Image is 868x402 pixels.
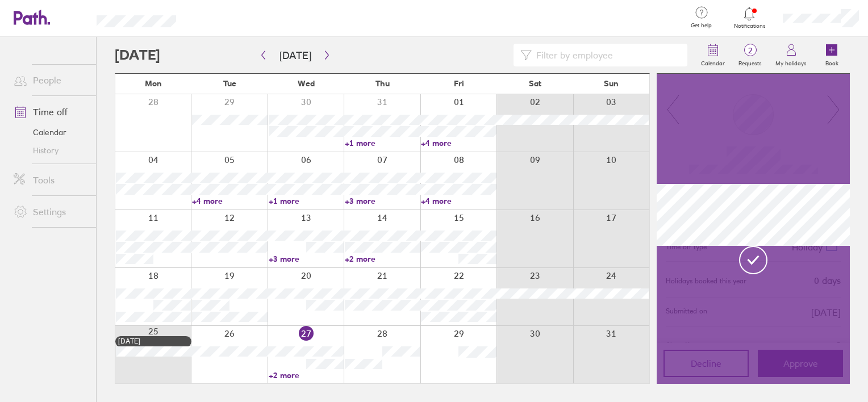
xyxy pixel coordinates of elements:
[5,69,96,91] a: People
[732,37,769,73] a: 2Requests
[5,141,96,160] a: History
[269,196,344,206] a: +1 more
[5,101,96,123] a: Time off
[421,138,496,148] a: +4 more
[731,6,768,30] a: Notifications
[298,79,315,88] span: Wed
[813,37,850,73] a: Book
[819,57,845,67] label: Book
[270,46,320,65] button: [DATE]
[454,79,464,88] span: Fri
[145,79,162,88] span: Mon
[345,254,420,264] a: +2 more
[269,254,344,264] a: +3 more
[732,57,769,67] label: Requests
[769,57,813,67] label: My holidays
[694,37,732,73] a: Calendar
[5,123,96,141] a: Calendar
[223,79,236,88] span: Tue
[345,196,420,206] a: +3 more
[269,370,344,380] a: +2 more
[5,200,96,223] a: Settings
[5,169,96,191] a: Tools
[345,138,420,148] a: +1 more
[421,196,496,206] a: +4 more
[529,79,541,88] span: Sat
[769,37,813,73] a: My holidays
[683,22,720,29] span: Get help
[604,79,619,88] span: Sun
[375,79,390,88] span: Thu
[118,337,189,345] div: [DATE]
[731,23,768,30] span: Notifications
[192,196,267,206] a: +4 more
[732,46,769,55] span: 2
[694,57,732,67] label: Calendar
[532,44,681,66] input: Filter by employee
